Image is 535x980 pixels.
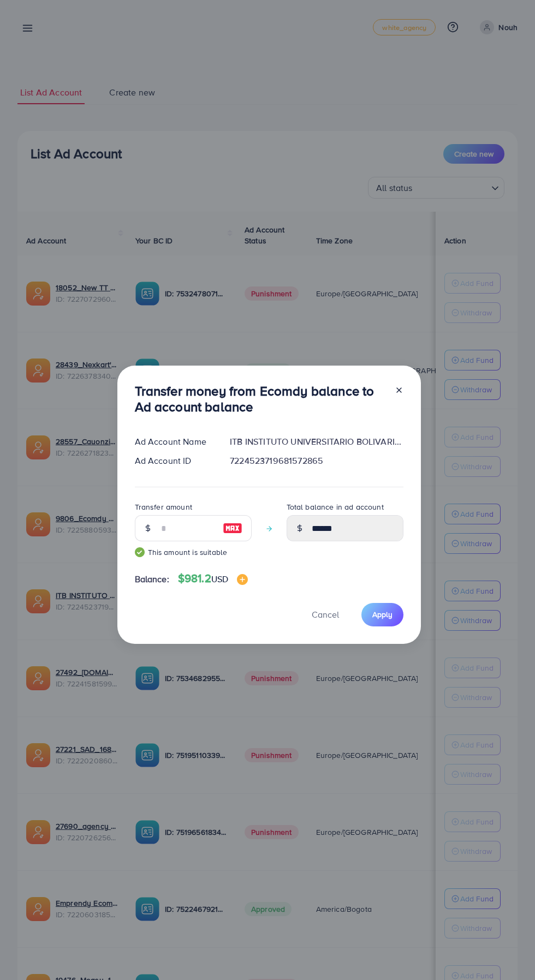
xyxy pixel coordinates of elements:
div: 7224523719681572865 [221,455,412,467]
small: This amount is suitable [135,547,252,558]
img: guide [135,547,145,557]
span: Cancel [312,608,339,620]
img: image [223,522,242,535]
span: Balance: [135,573,169,585]
div: ITB INSTITUTO UNIVERSITARIO BOLIVARIANO DE TECNOLOGÍA [221,435,412,448]
div: Ad Account ID [126,455,222,467]
button: Cancel [298,603,353,626]
button: Apply [361,603,403,626]
img: image [237,574,248,585]
h3: Transfer money from Ecomdy balance to Ad account balance [135,383,386,415]
iframe: Chat [489,931,527,972]
div: Ad Account Name [126,435,222,448]
label: Total balance in ad account [287,501,384,512]
label: Transfer amount [135,501,192,512]
span: USD [211,573,228,585]
h4: $981.2 [178,572,248,585]
span: Apply [372,609,393,620]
